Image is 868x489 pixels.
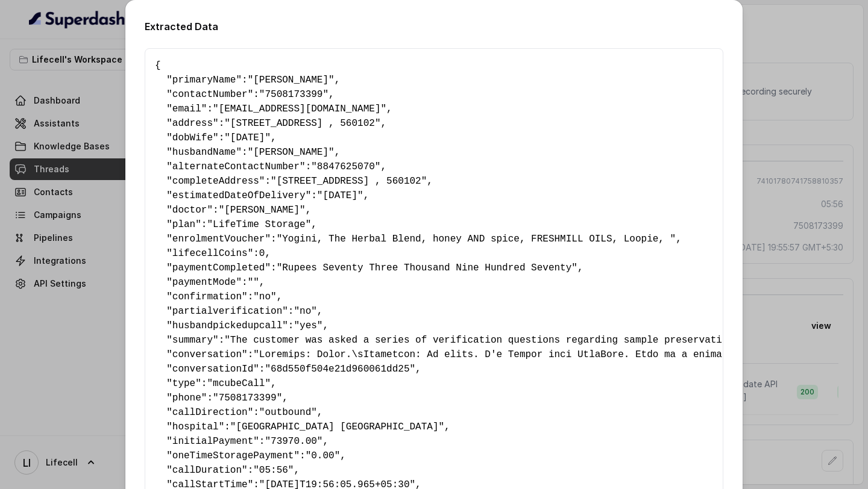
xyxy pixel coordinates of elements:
span: "05:56" [253,465,294,476]
span: callDirection [172,407,248,418]
span: 0 [259,248,265,259]
span: lifecellCoins [172,248,248,259]
span: contactNumber [172,89,248,100]
span: "no" [294,306,316,317]
span: address [172,118,213,129]
span: oneTimeStoragePayment [172,450,294,461]
span: "" [248,277,259,288]
span: doctor [172,205,207,216]
span: "68d550f504e21d960061dd25" [265,364,415,375]
span: "LifeTime Storage" [207,219,311,230]
span: "7508173399" [213,393,282,403]
span: paymentCompleted [172,263,265,273]
span: estimatedDateOfDelivery [172,190,306,201]
span: "no" [253,291,276,302]
h2: Extracted Data [145,19,723,34]
span: hospital [172,422,219,432]
span: email [172,104,201,114]
span: "outbound" [259,407,317,418]
span: dobWife [172,132,213,143]
span: "[DATE]" [224,132,271,143]
span: initialPayment [172,436,253,447]
span: "Rupees Seventy Three Thousand Nine Hundred Seventy" [277,263,577,273]
span: phone [172,393,201,403]
span: "[STREET_ADDRESS] , 560102" [271,176,427,187]
span: "7508173399" [259,89,329,100]
span: "[GEOGRAPHIC_DATA] [GEOGRAPHIC_DATA]" [230,422,444,432]
span: primaryName [172,75,236,86]
span: husbandName [172,147,236,158]
span: "mcubeCall" [207,378,271,389]
span: callDuration [172,465,242,476]
span: paymentMode [172,277,236,288]
span: conversationId [172,364,253,375]
span: type [172,378,195,389]
span: "8847625070" [311,161,380,172]
span: "[PERSON_NAME]" [248,147,335,158]
span: summary [172,335,213,346]
span: "[PERSON_NAME]" [248,75,335,86]
span: enrolmentVoucher [172,234,265,244]
span: partialverification [172,306,282,317]
span: "0.00" [306,450,341,461]
span: "[STREET_ADDRESS] , 560102" [224,118,380,129]
span: completeAddress [172,176,259,187]
span: husbandpickedupcall [172,320,282,331]
span: "73970.00" [265,436,322,447]
span: "[EMAIL_ADDRESS][DOMAIN_NAME]" [213,104,386,114]
span: alternateContactNumber [172,161,300,172]
span: "Yogini, The Herbal Blend, honey AND spice, FRESHMILL OILS, Loopie, " [277,234,676,244]
span: confirmation [172,291,242,302]
span: "[DATE]" [317,190,363,201]
span: "yes" [294,320,322,331]
span: conversation [172,349,242,360]
span: "[PERSON_NAME]" [219,205,306,216]
span: plan [172,219,195,230]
